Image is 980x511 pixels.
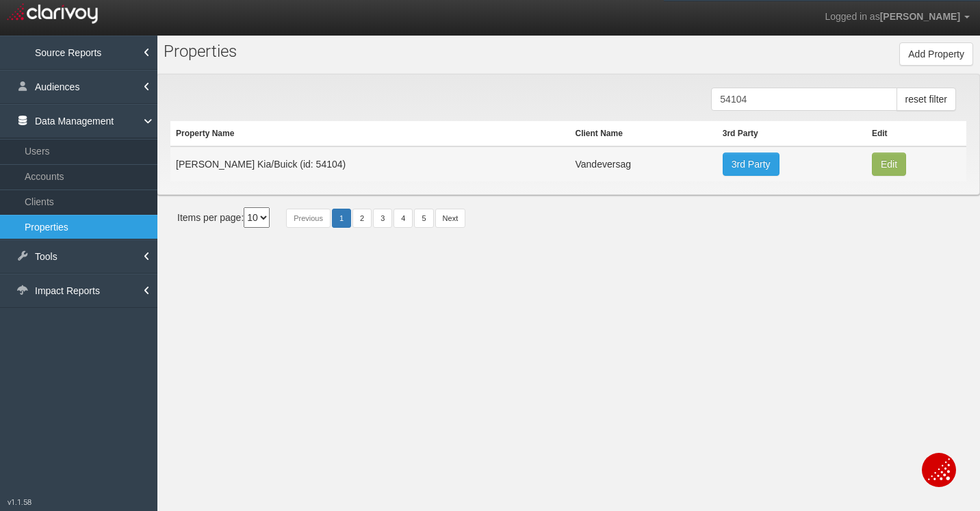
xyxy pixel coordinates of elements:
a: Next [435,209,466,228]
td: [PERSON_NAME] Kia/Buick (id: 54104) [170,146,570,181]
th: Client Name [570,121,717,146]
a: Logged in as[PERSON_NAME] [814,1,980,34]
span: o [179,42,188,61]
span: Logged in as [825,11,879,22]
a: 1 [332,209,351,228]
input: Search Properties [711,88,897,111]
th: Property Name [170,121,570,146]
a: 2 [352,209,372,228]
h1: Pr perties [164,42,407,60]
a: 3 [373,209,392,228]
span: [PERSON_NAME] [880,11,960,22]
div: Items per page: [177,207,270,228]
button: Edit [872,153,906,176]
a: 3rd Party [723,153,779,176]
td: Vandeversag [570,146,717,181]
button: reset filter [897,88,956,111]
a: Previous [286,209,331,228]
a: 5 [414,209,433,228]
a: 4 [394,209,413,228]
button: Add Property [899,42,973,66]
th: 3rd Party [717,121,866,146]
th: Edit [866,121,966,146]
